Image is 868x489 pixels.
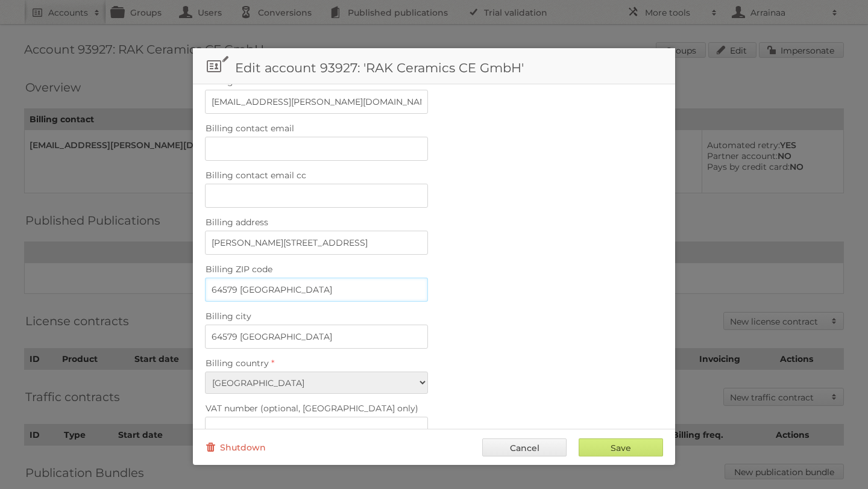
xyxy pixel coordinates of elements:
[482,438,567,456] a: Cancel
[205,438,266,456] a: Shutdown
[579,438,663,456] input: Save
[206,170,306,181] span: Billing contact email cc
[206,311,251,322] span: Billing city
[193,48,675,84] h1: Edit account 93927: 'RAK Ceramics CE GmbH'
[206,264,272,275] span: Billing ZIP code
[206,217,268,228] span: Billing address
[206,123,294,134] span: Billing contact email
[206,358,269,369] span: Billing country
[206,403,418,414] span: VAT number (optional, [GEOGRAPHIC_DATA] only)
